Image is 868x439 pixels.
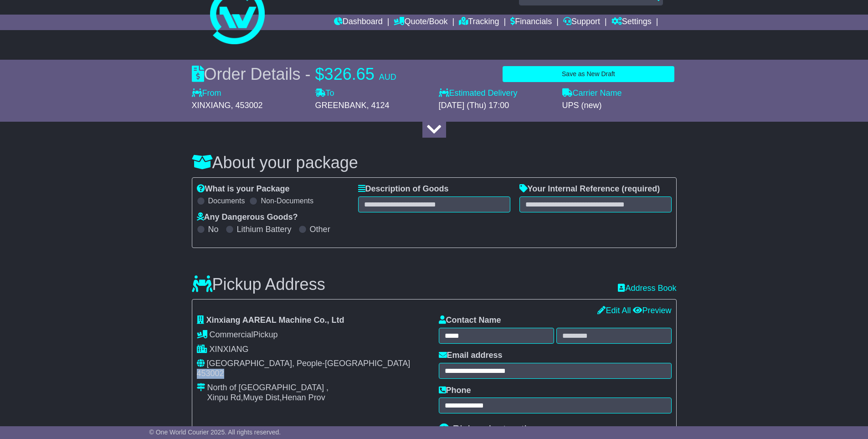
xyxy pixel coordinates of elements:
label: Contact Name [439,315,501,325]
div: North of [GEOGRAPHIC_DATA] , [207,383,329,393]
label: Lithium Battery [237,225,292,235]
label: Phone [439,386,471,396]
span: AUD [379,72,396,82]
a: Dashboard [334,15,383,30]
label: Any Dangerous Goods? [197,212,298,222]
span: , 453002 [231,101,263,110]
a: Financials [510,15,552,30]
span: XINXIANG [210,345,249,354]
a: Tracking [459,15,499,30]
span: Xinxiang AAREAL Machine Co., Ltd [206,315,344,325]
div: Order Details - [192,64,396,84]
span: [GEOGRAPHIC_DATA], People-[GEOGRAPHIC_DATA] [207,359,411,368]
h3: Pickup Address [192,275,325,294]
button: Save as New Draft [503,66,674,82]
a: Address Book [618,284,676,294]
span: , 4124 [367,101,390,110]
span: $ [315,65,324,83]
label: What is your Package [197,184,290,194]
span: 453002 [197,369,224,378]
a: Quote/Book [394,15,447,30]
label: No [208,225,219,235]
span: XINXIANG [192,101,231,110]
label: Carrier Name [562,88,622,98]
span: Pickup Instructions [452,423,544,435]
a: Settings [611,15,652,30]
label: Documents [208,196,245,205]
label: Email address [439,351,503,361]
a: Support [563,15,600,30]
label: Other [310,225,330,235]
span: Commercial [210,330,253,339]
a: Edit All [597,306,631,315]
label: Description of Goods [358,184,449,194]
a: Preview [633,306,671,315]
label: From [192,88,221,98]
div: UPS (new) [562,101,677,111]
div: Xinpu Rd,Muye Dist,Henan Prov [207,393,329,403]
span: © One World Courier 2025. All rights reserved. [149,429,281,436]
label: To [315,88,334,98]
h3: About your package [192,154,677,172]
div: [DATE] (Thu) 17:00 [439,101,553,111]
label: Estimated Delivery [439,88,553,98]
span: 326.65 [324,65,375,83]
span: GREENBANK [315,101,367,110]
label: Non-Documents [261,196,313,205]
div: Pickup [197,330,430,340]
label: Your Internal Reference (required) [519,184,660,194]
